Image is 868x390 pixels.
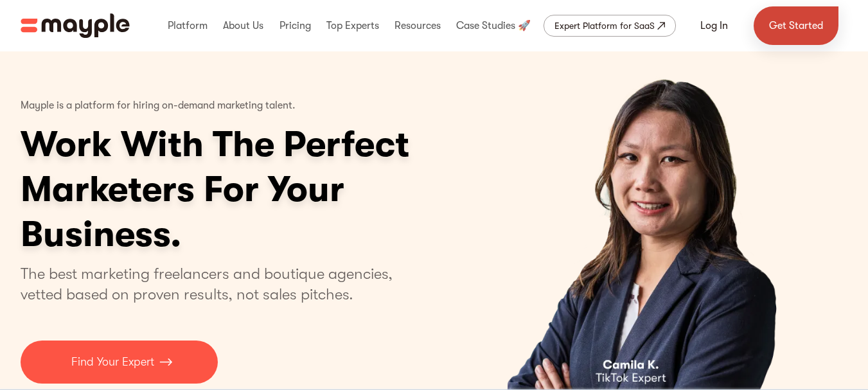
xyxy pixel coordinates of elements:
a: Find Your Expert [21,341,218,384]
div: Resources [391,5,444,46]
a: home [21,13,130,38]
p: Find Your Expert [71,353,154,371]
p: Mayple is a platform for hiring on-demand marketing talent. [21,90,296,122]
img: Mayple logo [21,13,130,38]
h1: Work With The Perfect Marketers For Your Business. [21,122,509,257]
div: Expert Platform for SaaS [554,18,655,33]
p: The best marketing freelancers and boutique agencies, vetted based on proven results, not sales p... [21,263,408,305]
a: Get Started [754,6,838,45]
div: Platform [164,5,211,46]
div: Pricing [276,5,314,46]
a: Log In [685,10,743,41]
div: Top Experts [323,5,382,46]
div: About Us [220,5,267,46]
a: Expert Platform for SaaS [544,15,676,37]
